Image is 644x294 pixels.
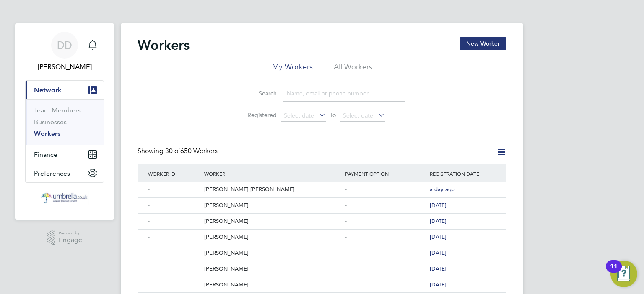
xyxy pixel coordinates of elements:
[146,277,498,284] a: -[PERSON_NAME]-[DATE]
[202,245,343,261] div: [PERSON_NAME]
[202,277,343,293] div: [PERSON_NAME]
[430,186,455,193] span: a day ago
[34,169,70,177] span: Preferences
[202,182,343,197] div: [PERSON_NAME] [PERSON_NAME]
[146,164,202,183] div: Worker ID
[25,62,104,72] span: Dexter Dyer
[146,213,498,220] a: -[PERSON_NAME]-[DATE]
[165,147,218,155] span: 650 Workers
[146,245,498,252] a: -[PERSON_NAME]-[DATE]
[239,89,277,97] label: Search
[343,164,428,183] div: Payment Option
[146,261,498,268] a: -[PERSON_NAME]-[DATE]
[34,86,62,94] span: Network
[26,99,104,145] div: Network
[202,198,343,213] div: [PERSON_NAME]
[26,81,104,99] button: Network
[146,277,202,293] div: -
[428,164,498,183] div: Registration Date
[284,112,314,119] span: Select date
[34,151,57,159] span: Finance
[57,40,72,51] span: DD
[146,230,202,245] div: -
[343,112,373,119] span: Select date
[283,85,405,102] input: Name, email or phone number
[15,23,114,220] nav: Main navigation
[343,245,428,261] div: -
[34,118,67,126] a: Businesses
[25,191,104,205] a: Go to home page
[343,198,428,213] div: -
[146,182,498,189] a: -[PERSON_NAME] [PERSON_NAME]-a day ago
[430,249,447,256] span: [DATE]
[272,62,313,77] li: My Workers
[165,147,180,155] span: 30 of
[327,110,338,120] span: To
[26,145,104,164] button: Finance
[610,261,637,287] button: Open Resource Center, 11 new notifications
[202,214,343,229] div: [PERSON_NAME]
[430,202,447,209] span: [DATE]
[26,164,104,182] button: Preferences
[430,217,447,225] span: [DATE]
[138,37,190,54] h2: Workers
[239,111,277,119] label: Registered
[146,214,202,229] div: -
[343,277,428,293] div: -
[34,130,60,138] a: Workers
[343,261,428,277] div: -
[334,62,372,77] li: All Workers
[430,233,447,240] span: [DATE]
[343,230,428,245] div: -
[146,197,498,205] a: -[PERSON_NAME]-[DATE]
[343,182,428,197] div: -
[146,245,202,261] div: -
[146,198,202,213] div: -
[343,214,428,229] div: -
[430,281,447,288] span: [DATE]
[146,182,202,197] div: -
[40,191,89,205] img: umbrella-logo-retina.png
[202,164,343,183] div: Worker
[25,32,104,72] a: DD[PERSON_NAME]
[59,230,82,237] span: Powered by
[59,237,82,244] span: Engage
[610,266,618,277] div: 11
[146,261,202,277] div: -
[138,147,219,156] div: Showing
[34,106,81,114] a: Team Members
[460,37,506,50] button: New Worker
[47,230,83,245] a: Powered byEngage
[202,261,343,277] div: [PERSON_NAME]
[430,265,447,272] span: [DATE]
[146,229,498,236] a: -[PERSON_NAME]-[DATE]
[202,230,343,245] div: [PERSON_NAME]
